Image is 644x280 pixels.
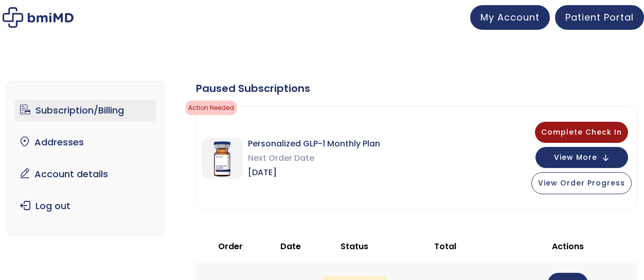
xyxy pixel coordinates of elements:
[280,240,301,252] span: Date
[535,147,628,168] button: View More
[3,7,74,28] img: My account
[7,81,165,235] nav: Account pages
[248,151,380,165] span: Next Order Date
[341,240,368,252] span: Status
[434,240,456,252] span: Total
[480,11,540,24] span: My Account
[15,195,156,217] a: Log out
[531,172,632,194] button: View Order Progress
[538,178,625,188] span: View Order Progress
[565,11,634,24] span: Patient Portal
[248,165,380,180] span: [DATE]
[15,163,156,185] a: Account details
[470,5,550,30] a: My Account
[15,132,156,153] a: Addresses
[535,122,628,143] button: Complete Check In
[552,240,584,252] span: Actions
[15,100,156,121] a: Subscription/Billing
[248,137,380,151] span: Personalized GLP-1 Monthly Plan
[186,101,237,115] span: Action Needed
[196,81,638,96] div: Paused Subscriptions
[555,5,644,30] a: Patient Portal
[541,127,622,137] span: Complete Check In
[218,240,243,252] span: Order
[554,154,597,161] span: View More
